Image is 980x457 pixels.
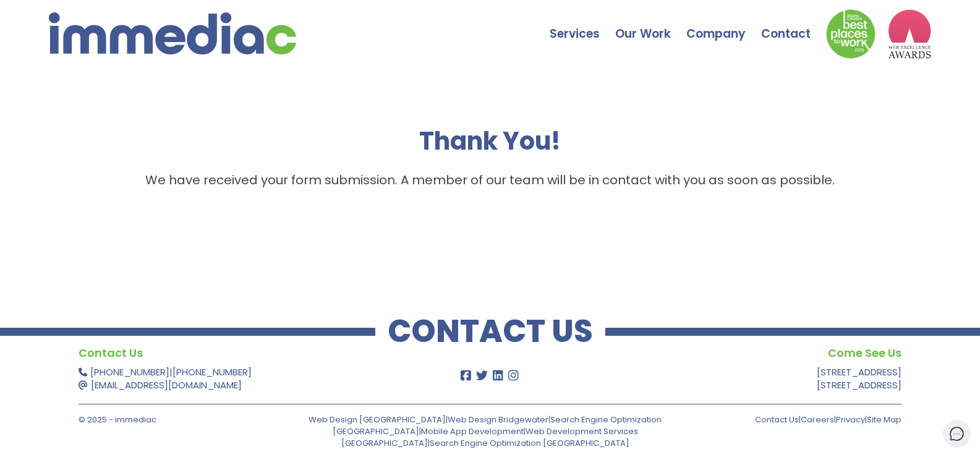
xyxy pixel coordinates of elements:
[826,9,876,59] img: Down
[341,425,638,449] a: Web Development Services [GEOGRAPHIC_DATA]
[888,9,931,59] img: logo2_wea_nobg.webp
[421,425,524,437] a: Mobile App Development
[173,365,252,378] a: [PHONE_NUMBER]
[79,124,901,158] h1: Thank You!
[550,3,615,46] a: Services
[79,171,901,189] p: We have received your form submission. A member of our team will be in contact with you as soon a...
[90,365,169,378] a: [PHONE_NUMBER]
[686,3,761,46] a: Company
[448,414,548,425] a: Web Design Bridgewater
[79,344,412,362] h4: Contact Us
[91,378,242,391] a: [EMAIL_ADDRESS][DOMAIN_NAME]
[755,414,799,425] a: Contact Us
[375,319,605,344] h2: CONTACT US
[761,3,826,46] a: Contact
[284,414,687,449] p: | | | | |
[309,414,446,425] a: Web Design [GEOGRAPHIC_DATA]
[705,414,901,425] p: | | |
[817,365,901,391] a: [STREET_ADDRESS][STREET_ADDRESS]
[568,344,901,362] h4: Come See Us
[836,414,865,425] a: Privacy
[79,414,275,425] p: © 2025 - immediac
[430,437,629,449] a: Search Engine Optimization [GEOGRAPHIC_DATA]
[615,3,686,46] a: Our Work
[867,414,901,425] a: Site Map
[79,365,412,391] p: |
[333,414,662,437] a: Search Engine Optimization [GEOGRAPHIC_DATA]
[49,12,296,54] img: immediac
[801,414,834,425] a: Careers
